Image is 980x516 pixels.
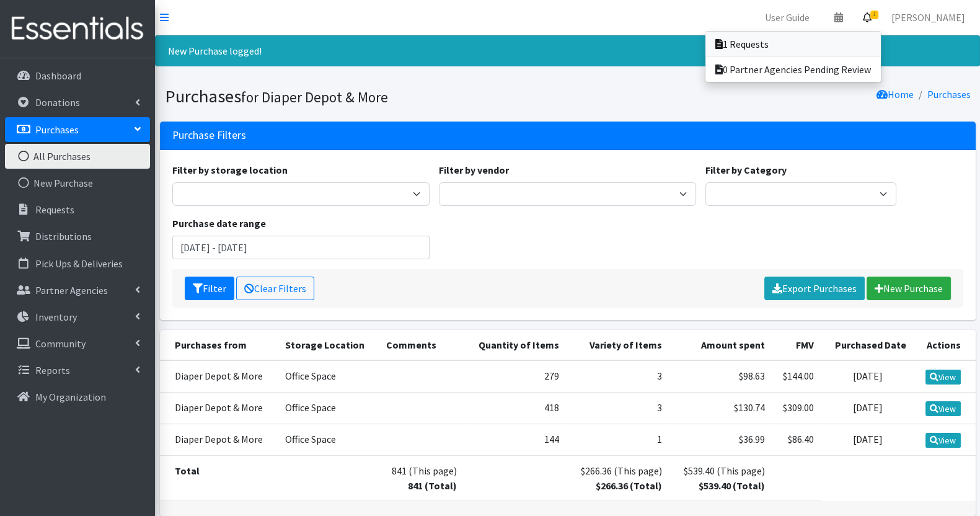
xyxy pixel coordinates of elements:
p: My Organization [35,391,106,403]
th: FMV [772,330,821,360]
p: Dashboard [35,69,81,82]
td: $144.00 [772,360,821,393]
a: 1 Requests [705,32,881,56]
p: Partner Agencies [35,284,108,296]
a: View [925,370,961,385]
a: 0 Partner Agencies Pending Review [705,57,881,82]
a: View [925,401,961,416]
th: Amount spent [669,330,772,360]
td: $266.36 (This page) [567,455,669,500]
td: $98.63 [669,360,772,393]
a: Home [876,88,914,100]
a: Distributions [5,224,150,249]
label: Filter by storage location [172,162,288,177]
td: [DATE] [821,424,914,455]
td: [DATE] [821,392,914,424]
a: All Purchases [5,144,150,169]
a: New Purchase [867,277,951,300]
span: 1 [870,11,878,19]
td: Office Space [278,360,379,393]
a: New Purchase [5,171,150,195]
td: $36.99 [669,424,772,455]
td: 841 (This page) [379,455,464,500]
th: Storage Location [278,330,379,360]
td: Office Space [278,392,379,424]
td: 418 [464,392,567,424]
a: Purchases [927,88,971,100]
th: Actions [914,330,975,360]
p: Requests [35,203,74,216]
th: Quantity of Items [464,330,567,360]
p: Pick Ups & Deliveries [35,257,123,270]
td: 3 [567,392,669,424]
th: Purchases from [160,330,278,360]
a: Clear Filters [236,277,314,300]
a: Dashboard [5,63,150,88]
p: Purchases [35,123,79,136]
p: Reports [35,364,70,376]
td: Office Space [278,424,379,455]
strong: $266.36 (Total) [596,479,662,492]
a: Donations [5,90,150,115]
a: My Organization [5,385,150,409]
strong: Total [175,465,200,477]
a: Pick Ups & Deliveries [5,251,150,276]
strong: $539.40 (Total) [699,479,765,492]
td: $539.40 (This page) [669,455,772,500]
td: 1 [567,424,669,455]
h3: Purchase Filters [172,129,246,142]
a: Export Purchases [764,277,865,300]
td: Diaper Depot & More [160,360,278,393]
td: $309.00 [772,392,821,424]
td: 279 [464,360,567,393]
a: User Guide [755,5,819,30]
td: Diaper Depot & More [160,392,278,424]
strong: 841 (Total) [408,479,457,492]
label: Filter by Category [705,162,787,177]
a: Purchases [5,117,150,142]
p: Inventory [35,311,77,323]
p: Donations [35,96,80,109]
th: Comments [379,330,464,360]
a: [PERSON_NAME] [881,5,975,30]
td: 3 [567,360,669,393]
img: HumanEssentials [5,8,150,50]
label: Filter by vendor [439,162,509,177]
a: Requests [5,197,150,222]
a: Inventory [5,305,150,329]
a: Partner Agencies [5,278,150,303]
a: 1 [853,5,881,30]
td: Diaper Depot & More [160,424,278,455]
div: New Purchase logged! [155,35,980,66]
td: $86.40 [772,424,821,455]
button: Filter [185,277,234,300]
p: Community [35,337,86,350]
td: $130.74 [669,392,772,424]
small: for Diaper Depot & More [241,88,388,106]
label: Purchase date range [172,216,266,231]
p: Distributions [35,230,92,242]
a: View [925,433,961,448]
a: Community [5,331,150,356]
h1: Purchases [165,86,563,107]
td: [DATE] [821,360,914,393]
th: Variety of Items [567,330,669,360]
td: 144 [464,424,567,455]
a: Reports [5,358,150,383]
input: January 1, 2011 - December 31, 2011 [172,236,430,259]
th: Purchased Date [821,330,914,360]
